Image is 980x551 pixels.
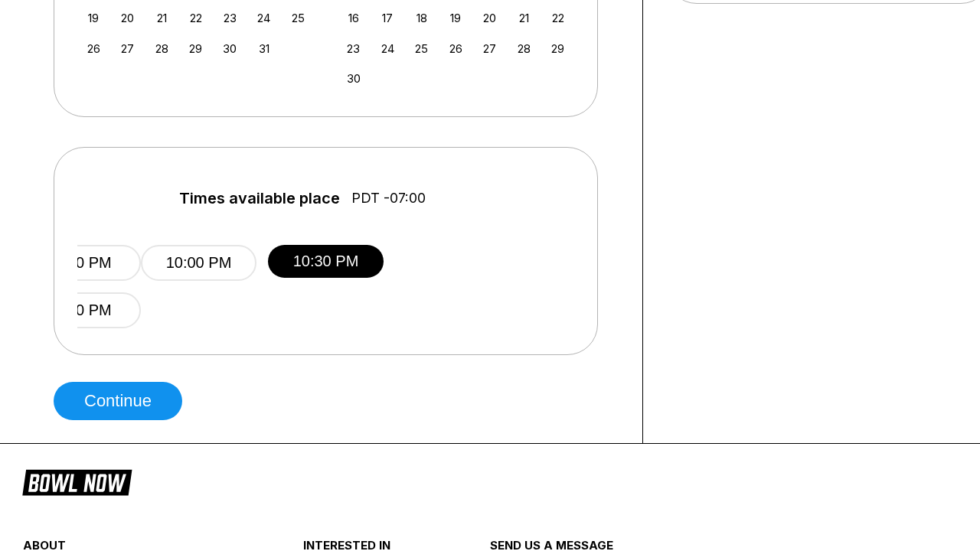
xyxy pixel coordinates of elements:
button: 9:30 PM [25,292,141,328]
div: Choose Monday, November 24th, 2025 [377,38,398,59]
div: Choose Monday, October 27th, 2025 [117,38,138,59]
button: 10:30 PM [268,245,384,278]
div: Choose Saturday, November 22nd, 2025 [547,8,568,28]
div: Choose Thursday, October 23rd, 2025 [220,8,240,28]
button: 10:00 PM [141,245,256,281]
div: Choose Sunday, October 26th, 2025 [83,38,104,59]
div: Choose Friday, November 21st, 2025 [514,8,534,28]
div: Choose Wednesday, October 29th, 2025 [185,38,206,59]
div: Choose Monday, November 17th, 2025 [377,8,398,28]
button: 7:30 PM [25,245,141,281]
button: Continue [54,382,182,420]
div: Choose Thursday, November 27th, 2025 [479,38,500,59]
div: Choose Tuesday, October 21st, 2025 [152,8,172,28]
div: Choose Saturday, November 29th, 2025 [547,38,568,59]
div: Choose Wednesday, October 22nd, 2025 [185,8,206,28]
div: Choose Sunday, November 16th, 2025 [343,8,364,28]
div: Choose Friday, November 28th, 2025 [514,38,534,59]
span: PDT -07:00 [351,190,426,207]
span: Times available place [179,190,340,207]
div: Choose Sunday, November 30th, 2025 [343,68,364,89]
div: Choose Tuesday, November 25th, 2025 [411,38,432,59]
div: Choose Thursday, November 20th, 2025 [479,8,500,28]
div: Choose Saturday, October 25th, 2025 [288,8,309,28]
div: Choose Thursday, October 30th, 2025 [220,38,240,59]
div: Choose Monday, October 20th, 2025 [117,8,138,28]
div: Choose Sunday, November 23rd, 2025 [343,38,364,59]
div: Choose Wednesday, November 26th, 2025 [446,38,466,59]
div: Choose Friday, October 24th, 2025 [253,8,274,28]
div: Choose Wednesday, November 19th, 2025 [446,8,466,28]
div: Choose Tuesday, October 28th, 2025 [152,38,172,59]
div: Choose Sunday, October 19th, 2025 [83,8,104,28]
div: Choose Tuesday, November 18th, 2025 [411,8,432,28]
div: Choose Friday, October 31st, 2025 [253,38,274,59]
